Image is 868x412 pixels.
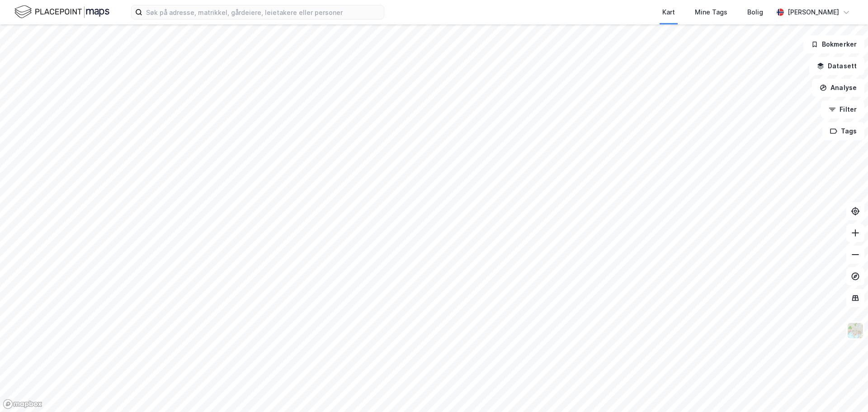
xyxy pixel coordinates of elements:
input: Søk på adresse, matrikkel, gårdeiere, leietakere eller personer [142,5,384,19]
div: Mine Tags [695,7,727,18]
div: [PERSON_NAME] [788,7,839,18]
iframe: Chat Widget [823,369,868,412]
img: logo.f888ab2527a4732fd821a326f86c7f29.svg [14,4,109,20]
div: Kart [662,7,675,18]
div: Bolig [747,7,763,18]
